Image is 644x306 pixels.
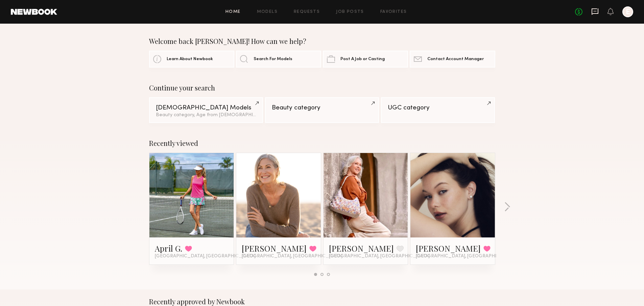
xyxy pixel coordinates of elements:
[149,84,495,92] div: Continue your search
[149,37,495,45] div: Welcome back [PERSON_NAME]! How can we help?
[381,97,495,123] a: UGC category
[329,254,430,259] span: [GEOGRAPHIC_DATA], [GEOGRAPHIC_DATA]
[416,243,481,254] a: [PERSON_NAME]
[149,97,263,123] a: [DEMOGRAPHIC_DATA] ModelsBeauty category, Age from [DEMOGRAPHIC_DATA].
[254,57,292,61] span: Search For Models
[156,113,256,118] div: Beauty category, Age from [DEMOGRAPHIC_DATA].
[225,10,241,14] a: Home
[340,57,385,61] span: Post A Job or Casting
[323,51,408,68] a: Post A Job or Casting
[149,139,495,147] div: Recently viewed
[167,57,213,61] span: Learn About Newbook
[236,51,321,68] a: Search For Models
[242,243,307,254] a: [PERSON_NAME]
[242,254,342,259] span: [GEOGRAPHIC_DATA], [GEOGRAPHIC_DATA]
[416,254,517,259] span: [GEOGRAPHIC_DATA], [GEOGRAPHIC_DATA]
[427,57,484,61] span: Contact Account Manager
[272,105,372,111] div: Beauty category
[622,6,633,17] a: E
[329,243,394,254] a: [PERSON_NAME]
[336,10,364,14] a: Job Posts
[380,10,407,14] a: Favorites
[155,243,182,254] a: April G.
[149,51,234,68] a: Learn About Newbook
[294,10,320,14] a: Requests
[149,298,495,306] div: Recently approved by Newbook
[265,97,379,123] a: Beauty category
[388,105,488,111] div: UGC category
[156,105,256,111] div: [DEMOGRAPHIC_DATA] Models
[155,254,256,259] span: [GEOGRAPHIC_DATA], [GEOGRAPHIC_DATA]
[257,10,278,14] a: Models
[410,51,495,68] a: Contact Account Manager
